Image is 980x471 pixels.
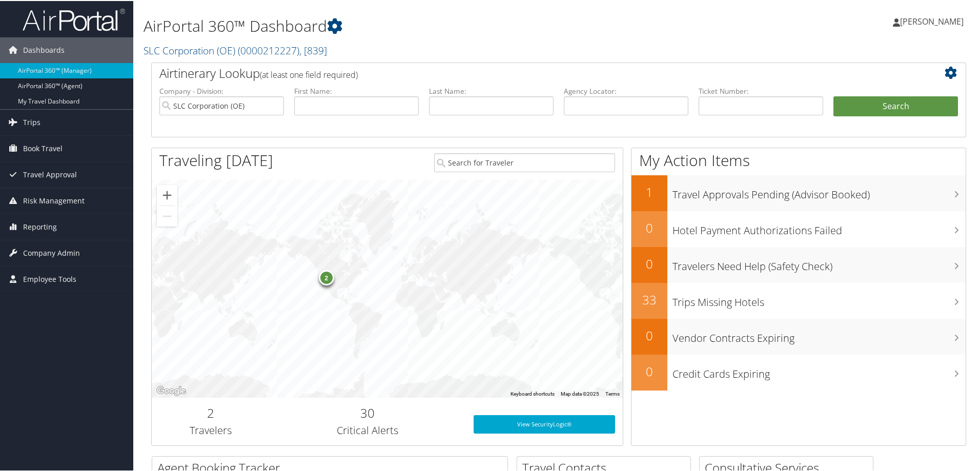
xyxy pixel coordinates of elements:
[631,318,966,354] a: 0Vendor Contracts Expiring
[631,182,667,200] h2: 1
[605,390,620,396] a: Terms (opens in new tab)
[23,135,63,160] span: Book Travel
[23,161,77,187] span: Travel Approval
[672,181,966,201] h3: Travel Approvals Pending (Advisor Booked)
[631,290,667,308] h2: 33
[672,217,966,237] h3: Hotel Payment Authorizations Failed
[277,403,458,421] h2: 30
[144,14,697,36] h1: AirPortal 360™ Dashboard
[23,213,57,239] span: Reporting
[154,383,188,397] img: Google
[157,205,177,226] button: Zoom out
[631,354,966,390] a: 0Credit Cards Expiring
[434,152,615,171] input: Search for Traveler
[23,36,65,62] span: Dashboards
[474,414,615,433] a: View SecurityLogic®
[561,390,599,396] span: Map data ©2025
[900,15,964,26] span: [PERSON_NAME]
[159,149,273,170] h1: Traveling [DATE]
[672,325,966,344] h3: Vendor Contracts Expiring
[429,85,554,95] label: Last Name:
[294,85,419,95] label: First Name:
[23,239,80,265] span: Company Admin
[631,246,966,282] a: 0Travelers Need Help (Safety Check)
[23,265,76,291] span: Employee Tools
[699,85,823,95] label: Ticket Number:
[144,43,327,56] a: SLC Corporation (OE)
[564,85,688,95] label: Agency Locator:
[631,282,966,318] a: 33Trips Missing Hotels
[672,253,966,273] h3: Travelers Need Help (Safety Check)
[318,269,334,284] div: 2
[159,422,262,437] h3: Travelers
[159,403,262,421] h2: 2
[23,7,125,31] img: airportal-logo.png
[299,43,327,56] span: , [ 839 ]
[672,361,966,380] h3: Credit Cards Expiring
[23,187,85,213] span: Risk Management
[631,326,667,343] h2: 0
[157,184,177,204] button: Zoom in
[631,210,966,246] a: 0Hotel Payment Authorizations Failed
[159,64,890,81] h2: Airtinerary Lookup
[154,383,188,397] a: Open this area in Google Maps (opens a new window)
[893,5,974,36] a: [PERSON_NAME]
[238,43,299,56] span: ( 0000212227 )
[159,85,284,95] label: Company - Division:
[631,218,667,236] h2: 0
[672,289,966,309] h3: Trips Missing Hotels
[833,95,958,116] button: Search
[23,109,40,134] span: Trips
[511,390,555,397] button: Keyboard shortcuts
[631,174,966,210] a: 1Travel Approvals Pending (Advisor Booked)
[631,254,667,272] h2: 0
[631,149,966,170] h1: My Action Items
[631,362,667,379] h2: 0
[260,68,358,79] span: (at least one field required)
[277,422,458,437] h3: Critical Alerts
